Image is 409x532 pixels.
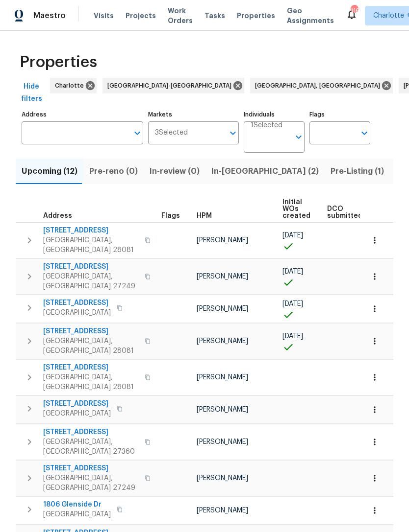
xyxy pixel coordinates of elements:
span: [PERSON_NAME] [197,305,248,312]
span: [PERSON_NAME] [197,507,248,514]
span: 1 Selected [251,121,282,130]
span: [GEOGRAPHIC_DATA], [GEOGRAPHIC_DATA] 27249 [43,473,139,493]
span: [STREET_ADDRESS] [43,298,111,308]
span: 1806 Glenside Dr [43,500,111,509]
span: [DATE] [282,268,303,275]
label: Flags [309,112,370,117]
span: [STREET_ADDRESS] [43,363,139,372]
label: Markets [148,112,239,117]
span: [PERSON_NAME] [197,338,248,345]
span: [DATE] [282,301,303,307]
span: [STREET_ADDRESS] [43,326,139,336]
span: Visits [94,11,114,21]
span: [PERSON_NAME] [197,237,248,244]
span: [STREET_ADDRESS] [43,463,139,473]
span: In-[GEOGRAPHIC_DATA] (2) [211,164,319,178]
div: 116 [351,6,358,16]
span: Upcoming (12) [22,164,77,178]
span: [STREET_ADDRESS] [43,226,139,235]
span: Projects [126,11,156,21]
button: Open [358,126,371,140]
span: Tasks [204,12,225,19]
span: 3 Selected [155,129,188,137]
span: [PERSON_NAME] [197,273,248,280]
span: Pre-reno (0) [89,164,138,178]
span: [GEOGRAPHIC_DATA] [43,308,111,318]
span: Maestro [33,11,66,21]
span: [PERSON_NAME] [197,374,248,381]
span: [PERSON_NAME] [197,439,248,445]
span: Initial WOs created [282,199,310,219]
button: Open [130,126,144,140]
span: [DATE] [282,232,303,239]
span: [GEOGRAPHIC_DATA], [GEOGRAPHIC_DATA] 28081 [43,336,139,356]
span: [GEOGRAPHIC_DATA], [GEOGRAPHIC_DATA] 28081 [43,372,139,392]
span: [GEOGRAPHIC_DATA], [GEOGRAPHIC_DATA] 27249 [43,272,139,291]
span: [STREET_ADDRESS] [43,262,139,272]
span: Pre-Listing (1) [331,164,384,178]
span: Properties [237,11,275,21]
span: [PERSON_NAME] [197,406,248,413]
button: Hide filters [16,78,47,108]
span: [PERSON_NAME] [197,475,248,482]
div: [GEOGRAPHIC_DATA], [GEOGRAPHIC_DATA] [250,78,393,93]
span: [STREET_ADDRESS] [43,427,139,437]
span: [STREET_ADDRESS] [43,399,111,409]
label: Individuals [244,112,305,117]
span: Geo Assignments [287,6,334,25]
span: HPM [197,212,212,219]
span: Address [43,212,72,219]
span: [DATE] [282,333,303,340]
label: Address [22,112,143,117]
span: Work Orders [168,6,193,25]
span: Properties [20,57,97,67]
span: Hide filters [20,81,43,105]
span: [GEOGRAPHIC_DATA] [43,509,111,519]
div: [GEOGRAPHIC_DATA]-[GEOGRAPHIC_DATA] [102,78,244,93]
span: [GEOGRAPHIC_DATA], [GEOGRAPHIC_DATA] [255,81,384,91]
span: [GEOGRAPHIC_DATA], [GEOGRAPHIC_DATA] 28081 [43,235,139,255]
span: Flags [161,212,180,219]
span: In-review (0) [150,164,200,178]
span: DCO submitted [327,206,362,219]
span: [GEOGRAPHIC_DATA]-[GEOGRAPHIC_DATA] [107,81,235,91]
span: Charlotte [55,81,88,91]
button: Open [226,126,240,140]
div: Charlotte [50,78,97,93]
button: Open [292,130,306,144]
span: [GEOGRAPHIC_DATA] [43,409,111,418]
span: [GEOGRAPHIC_DATA], [GEOGRAPHIC_DATA] 27360 [43,437,139,457]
